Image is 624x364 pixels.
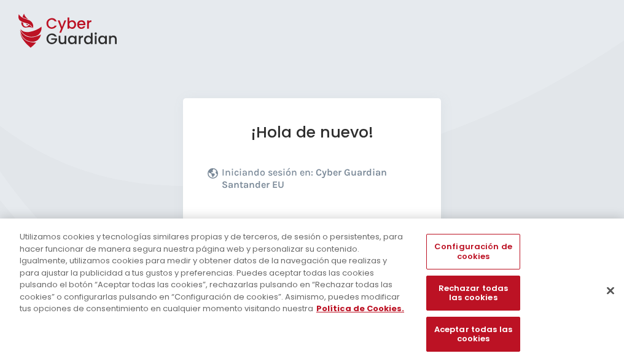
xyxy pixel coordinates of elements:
[426,317,520,352] button: Aceptar todas las cookies
[426,276,520,311] button: Rechazar todas las cookies
[597,277,624,304] button: Cerrar
[20,231,408,315] div: Utilizamos cookies y tecnologías similares propias y de terceros, de sesión o persistentes, para ...
[426,234,520,269] button: Configuración de cookies, Abre el cuadro de diálogo del centro de preferencias.
[316,303,404,314] a: Más información sobre su privacidad, se abre en una nueva pestaña
[222,166,413,197] p: Iniciando sesión en:
[208,123,416,142] h1: ¡Hola de nuevo!
[222,166,387,190] b: Cyber Guardian Santander EU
